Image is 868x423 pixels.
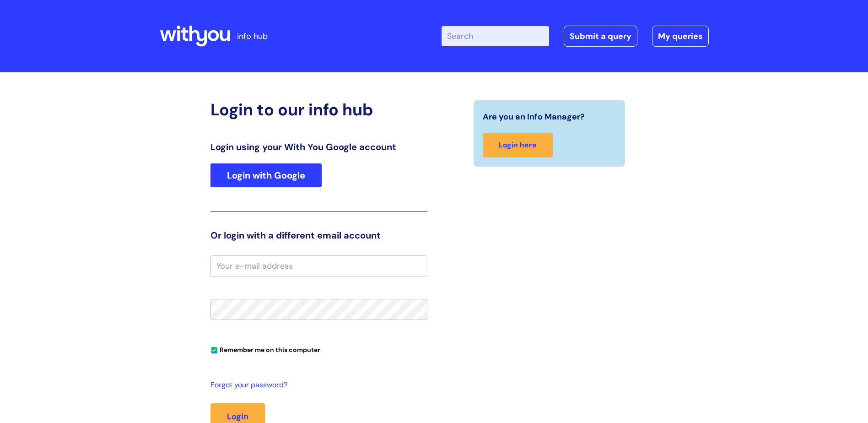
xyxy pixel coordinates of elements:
input: Search [442,26,549,46]
input: Remember me on this computer [211,347,217,353]
h3: Login using your With You Google account [210,141,427,152]
h2: Login to our info hub [210,100,427,119]
div: You can uncheck this option if you're logging in from a shared device [210,342,427,357]
label: Remember me on this computer [210,344,320,354]
p: info hub [237,29,268,43]
a: Forgot your password? [210,379,423,392]
a: Login with Google [210,163,322,187]
a: My queries [652,26,709,47]
input: Your e-mail address [210,255,427,277]
a: Submit a query [564,26,637,47]
span: Are you an Info Manager? [483,109,585,124]
h3: Or login with a different email account [210,230,427,241]
a: Login here [483,133,553,157]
